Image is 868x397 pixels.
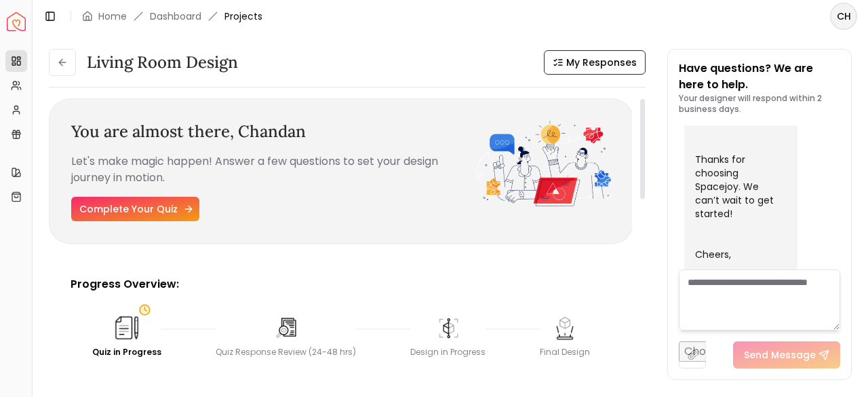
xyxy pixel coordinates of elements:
[831,4,856,29] span: CH
[273,314,300,341] img: Quiz Response Review (24-48 hrs)
[7,12,26,31] a: Spacejoy
[830,3,857,30] button: CH
[566,56,637,69] span: My Responses
[150,10,201,23] a: Dashboard
[71,153,476,186] p: Let's make magic happen! Answer a few questions to set your design journey in motion.
[410,347,486,358] div: Design in Progress
[71,121,476,143] h3: You are almost there,
[679,93,840,115] p: Your designer will respond within 2 business days.
[224,10,262,23] span: Projects
[476,121,611,206] img: Fun quiz resume - image
[216,347,356,358] div: Quiz Response Review (24-48 hrs)
[98,10,127,23] a: Home
[435,314,462,341] img: Design in Progress
[82,10,262,23] nav: breadcrumb
[238,121,306,142] span: Chandan
[551,314,578,341] img: Final Design
[71,197,199,221] a: Complete Your Quiz
[87,52,238,73] h3: Living Room design
[71,276,612,292] p: Progress Overview:
[540,347,590,358] div: Final Design
[544,50,646,75] button: My Responses
[679,60,840,93] p: Have questions? We are here to help.
[7,12,26,31] img: Spacejoy Logo
[112,313,142,343] img: Quiz in Progress
[92,347,161,358] div: Quiz in Progress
